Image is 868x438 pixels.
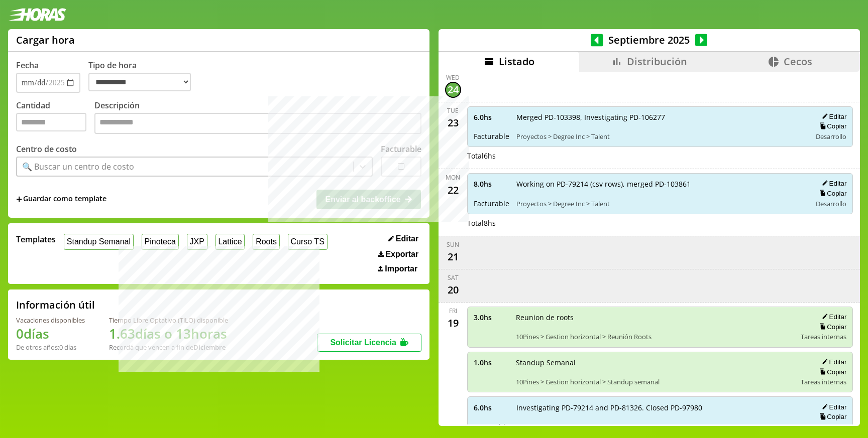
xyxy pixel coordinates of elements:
span: Standup Semanal [516,358,794,367]
span: 3.0 hs [474,313,509,322]
span: 10Pines > Gestion horizontal > Standup semanal [516,377,794,386]
div: Fri [449,307,457,315]
span: Cecos [784,55,812,68]
button: Editar [819,179,846,188]
b: Diciembre [193,343,226,352]
button: Exportar [375,249,421,259]
span: + [16,194,22,205]
div: Recordá que vencen a fin de [109,343,228,352]
div: Vacaciones disponibles [16,316,85,325]
span: Proyectos > Degree Inc > Talent [516,132,805,141]
button: Editar [819,112,846,121]
button: Standup Semanal [64,234,134,249]
input: Cantidad [16,113,86,131]
button: Copiar [816,189,846,198]
span: Importar [385,264,417,273]
button: JXP [187,234,207,249]
div: scrollable content [439,72,860,424]
button: Copiar [816,368,846,376]
h1: Cargar hora [16,33,75,47]
span: Investigating PD-79214 and PD-81326. Closed PD-97980 [516,403,805,412]
label: Descripción [94,100,421,136]
div: De otros años: 0 días [16,343,85,352]
div: Mon [446,173,460,182]
button: Copiar [816,412,846,421]
div: Sun [447,240,459,249]
span: Tareas internas [801,332,846,341]
h2: Información útil [16,298,95,312]
div: 🔍 Buscar un centro de costo [22,161,134,172]
div: Total 6 hs [467,151,853,161]
span: Editar [396,234,418,243]
div: 20 [445,282,461,298]
button: Copiar [816,323,846,331]
span: Merged PD-103398, Investigating PD-106277 [516,112,805,122]
span: 10Pines > Gestion horizontal > Reunión Roots [516,332,794,341]
span: Proyectos > Degree Inc > Talent [516,422,805,431]
span: Reunion de roots [516,313,794,322]
button: Editar [819,313,846,321]
span: Facturable [474,422,509,431]
span: Working on PD-79214 (csv rows), merged PD-103861 [516,179,805,189]
div: 24 [445,82,461,98]
span: 6.0 hs [474,112,509,122]
span: Listado [499,55,534,68]
label: Centro de costo [16,143,77,155]
div: Sat [448,273,459,282]
div: Total 8 hs [467,218,853,228]
h1: 1.63 días o 13 horas [109,325,228,343]
div: 21 [445,249,461,265]
span: Solicitar Licencia [330,338,396,347]
button: Copiar [816,122,846,130]
span: Exportar [385,250,418,259]
button: Pinoteca [142,234,179,249]
img: logotipo [8,8,66,21]
div: Tiempo Libre Optativo (TiLO) disponible [109,316,228,325]
div: Wed [446,73,460,82]
button: Lattice [215,234,245,249]
button: Editar [385,234,421,244]
span: Desarrollo [816,422,846,431]
span: Desarrollo [816,132,846,141]
label: Cantidad [16,100,94,136]
div: 19 [445,315,461,331]
label: Tipo de hora [88,60,199,93]
span: 6.0 hs [474,403,509,412]
span: +Guardar como template [16,194,106,205]
span: 1.0 hs [474,358,509,367]
button: Roots [253,234,279,249]
label: Facturable [381,143,421,155]
span: Distribución [627,55,687,68]
button: Editar [819,358,846,366]
button: Editar [819,403,846,411]
span: Tareas internas [801,377,846,386]
span: Proyectos > Degree Inc > Talent [516,199,805,208]
select: Tipo de hora [88,73,191,91]
span: Templates [16,234,56,245]
div: 22 [445,182,461,198]
label: Fecha [16,60,39,71]
textarea: Descripción [94,113,421,134]
button: Solicitar Licencia [317,334,421,352]
span: Septiembre 2025 [603,33,695,47]
span: Desarrollo [816,199,846,208]
span: Facturable [474,131,509,141]
div: Tue [447,106,459,115]
span: Facturable [474,199,509,208]
h1: 0 días [16,325,85,343]
button: Curso TS [288,234,328,249]
div: 23 [445,115,461,131]
span: 8.0 hs [474,179,509,189]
